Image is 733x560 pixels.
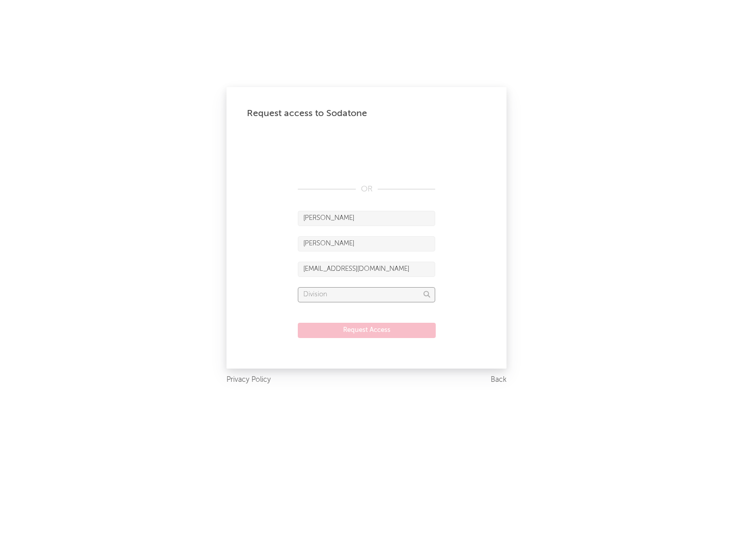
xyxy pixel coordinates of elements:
input: Division [298,287,435,302]
a: Privacy Policy [227,374,271,386]
input: Last Name [298,236,435,251]
a: Back [491,374,506,386]
input: First Name [298,211,435,226]
button: Request Access [298,323,436,338]
input: Email [298,262,435,277]
div: Request access to Sodatone [247,107,486,120]
div: OR [298,183,435,195]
